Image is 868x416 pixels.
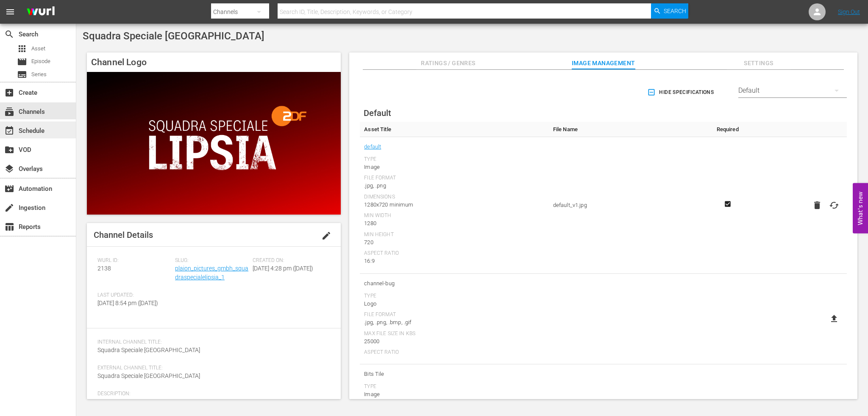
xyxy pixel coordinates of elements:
div: Image [364,390,544,399]
span: Overlays [4,164,14,174]
div: .jpg, .png [364,182,544,190]
div: 16:9 [364,257,544,265]
span: Reports [4,222,14,232]
button: edit [316,226,337,246]
span: Series [31,70,47,79]
span: Asset [17,44,27,54]
button: Hide Specifications [645,80,717,104]
div: File Format [364,311,544,318]
span: Schedule [4,126,14,136]
span: Create [4,88,14,98]
span: Hide Specifications [649,88,714,97]
div: Dimensions [364,194,544,201]
img: Squadra Speciale Lipsia [87,72,341,215]
span: Description: [97,391,326,397]
div: .jpg, .png, .bmp, .gif [364,318,544,327]
div: Type [364,383,544,390]
td: default_v1.jpg [549,137,708,274]
span: Search [664,3,686,19]
div: Min Height [364,231,544,238]
span: Wurl ID: [97,257,171,264]
button: Open Feedback Widget [853,183,868,233]
div: Type [364,156,544,163]
span: Settings [727,58,790,69]
div: Default [738,79,847,102]
span: Created On: [253,257,326,264]
div: 25000 [364,337,544,346]
span: Ratings / Genres [416,58,480,69]
span: Ingestion [4,203,14,213]
a: default [364,141,381,152]
span: Channels [4,107,14,117]
h4: Channel Logo [87,52,341,72]
span: Image Management [572,58,635,69]
th: Asset Title [360,122,548,137]
div: 720 [364,238,544,247]
span: Slug: [175,257,248,264]
div: Logo [364,300,544,308]
span: Internal Channel Title: [97,339,326,346]
div: 1280 [364,219,544,228]
div: Type [364,293,544,300]
a: plaion_pictures_gmbh_squadraspecialelipsia_1 [175,265,248,281]
span: Bits Tile [364,369,544,380]
span: 2138 [97,265,111,272]
span: Default [364,108,391,118]
svg: Required [723,200,733,208]
img: ans4CAIJ8jUAAAAAAAAAAAAAAAAAAAAAAAAgQb4GAAAAAAAAAAAAAAAAAAAAAAAAJMjXAAAAAAAAAAAAAAAAAAAAAAAAgAT5G... [20,2,61,22]
span: VOD [4,145,14,155]
div: Aspect Ratio [364,250,544,257]
div: Image [364,163,544,171]
div: 1280x720 minimum [364,201,544,209]
span: Squadra Speciale [GEOGRAPHIC_DATA] [83,30,264,42]
th: File Name [549,122,708,137]
span: External Channel Title: [97,365,326,372]
th: Required [708,122,748,137]
div: Max File Size In Kbs [364,331,544,337]
span: Last Updated: [97,292,171,299]
a: Sign Out [838,8,860,15]
span: channel-bug [364,278,544,289]
div: Aspect Ratio [364,349,544,356]
span: menu [5,7,15,17]
div: File Format [364,175,544,182]
span: edit [321,231,331,241]
span: Squadra Speciale [GEOGRAPHIC_DATA] [97,372,200,379]
span: [DATE] 8:54 pm ([DATE]) [97,300,158,306]
span: Asset [31,44,45,53]
button: Search [651,3,688,19]
span: Automation [4,184,14,194]
span: Episode [31,57,50,66]
span: Squadra Speciale [GEOGRAPHIC_DATA] [97,347,200,353]
span: Channel Details [94,230,153,240]
span: [DATE] 4:28 pm ([DATE]) [253,265,313,272]
span: Series [17,69,27,80]
span: Search [4,29,14,39]
div: Min Width [364,212,544,219]
span: Episode [17,57,27,67]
